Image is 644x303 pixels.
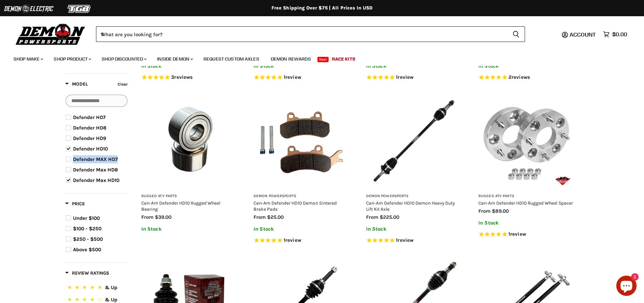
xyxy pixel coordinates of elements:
[66,283,127,293] button: 5 Stars.
[141,200,220,212] a: Can-Am Defender HD10 Rugged Wheel Bearing
[507,26,525,42] button: Search
[174,74,193,80] span: reviews
[284,237,301,243] span: 1 reviews
[65,201,85,209] button: Filter by Price
[254,63,349,69] p: In Stock
[96,26,507,42] input: When autocomplete results are available use up and down arrows to review and enter to select
[380,214,399,220] span: $225.00
[266,52,316,66] a: Demon Rewards
[141,63,237,69] p: In Stock
[317,57,329,62] span: New!
[141,74,237,81] span: Rated 5.0 out of 5 stars 3 reviews
[73,236,103,242] span: $250 - $500
[49,52,95,66] a: Shop Product
[8,49,625,66] ul: Main menu
[65,270,109,278] button: Filter by Review Ratings
[73,226,101,232] span: $100 - $250
[254,226,349,232] p: In Stock
[171,74,193,80] span: 3 reviews
[478,74,574,81] span: Rated 5.0 out of 5 stars 2 reviews
[54,2,105,15] img: TGB Logo 2
[73,156,118,162] span: Defender MAX HD7
[105,297,117,303] span: & Up
[14,22,88,46] img: Demon Powersports
[285,237,301,243] span: review
[366,214,378,220] span: from
[567,31,600,38] a: Account
[600,29,630,39] a: $0.00
[254,93,349,189] img: Can-Am Defender HD10 Demon Sintered Brake Pads
[366,63,462,69] p: In Stock
[254,237,349,244] span: Rated 5.0 out of 5 stars 1 reviews
[366,237,462,244] span: Rated 5.0 out of 5 stars 1 reviews
[478,93,574,189] img: Can-Am Defender HD10 Rugged Wheel Spacer
[366,74,462,81] span: Rated 5.0 out of 5 stars 1 reviews
[478,194,574,199] h3: Rugged ATV Parts
[396,74,413,80] span: 1 reviews
[116,80,128,90] button: Clear filter by Model
[478,208,491,214] span: from
[492,208,509,214] span: $89.00
[73,167,118,173] span: Defender Max HD8
[366,226,462,232] p: In Stock
[366,93,462,189] img: Can-Am Defender HD10 Demon Heavy Duty Lift Kit Axle
[398,237,413,243] span: review
[73,177,119,183] span: Defender Max HD10
[511,74,530,80] span: reviews
[254,194,349,199] h3: Demon Powersports
[73,114,105,120] span: Defender HD7
[254,200,337,212] a: Can-Am Defender HD10 Demon Sintered Brake Pads
[73,215,100,221] span: Under $100
[254,74,349,81] span: Rated 5.0 out of 5 stars 1 reviews
[398,74,413,80] span: review
[3,2,54,15] img: Demon Electric Logo 2
[97,52,151,66] a: Shop Discounted
[284,74,301,80] span: 1 reviews
[73,247,101,253] span: Above $500
[510,231,526,237] span: review
[65,201,85,207] span: Price
[65,270,109,276] span: Review Ratings
[152,52,197,66] a: Inside Demon
[73,146,108,152] span: Defender HD10
[285,74,301,80] span: review
[65,81,88,87] span: Model
[366,200,455,212] a: Can-Am Defender HD10 Demon Heavy Duty Lift Kit Axle
[96,26,525,42] form: Product
[73,125,106,131] span: Defender HD8
[141,214,153,220] span: from
[478,63,574,69] p: In Stock
[73,135,106,141] span: Defender HD9
[478,200,573,206] a: Can-Am Defender HD10 Rugged Wheel Spacer
[396,237,413,243] span: 1 reviews
[254,214,266,220] span: from
[508,231,526,237] span: 1 reviews
[65,81,88,89] button: Filter by Model
[478,220,574,226] p: In Stock
[570,31,596,38] span: Account
[8,52,47,66] a: Shop Make
[141,93,237,189] img: Can-Am Defender HD10 Rugged Wheel Bearing
[141,226,237,232] p: In Stock
[612,31,627,38] span: $0.00
[614,276,639,298] inbox-online-store-chat: Shopify online store chat
[52,5,593,11] div: Free Shipping Over $75 | All Prices In USD
[66,95,127,107] input: Search Options
[508,74,530,80] span: 2 reviews
[327,52,360,66] a: Race Kits
[198,52,264,66] a: Request Custom Axles
[478,231,574,238] span: Rated 5.0 out of 5 stars 1 reviews
[155,214,171,220] span: $39.00
[141,194,237,199] h3: Rugged ATV Parts
[366,194,462,199] h3: Demon Powersports
[267,214,284,220] span: $25.00
[105,284,117,290] span: & Up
